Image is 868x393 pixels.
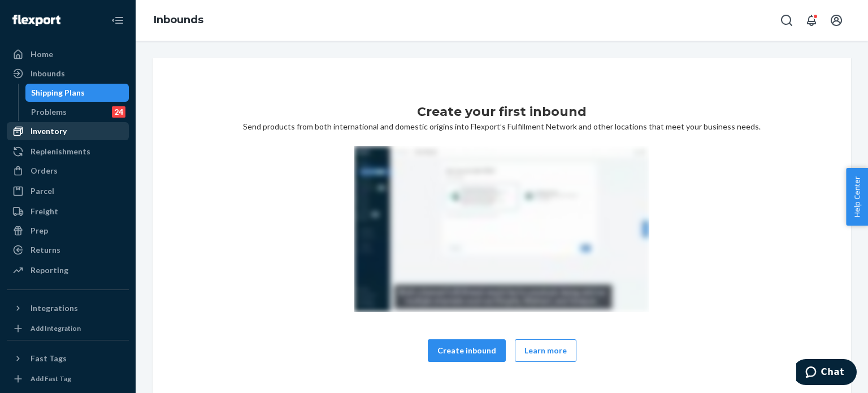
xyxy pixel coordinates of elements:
[7,222,129,240] a: Prep
[31,87,85,98] div: Shipping Plans
[7,372,129,386] a: Add Fast Tag
[7,162,129,180] a: Orders
[31,265,68,276] div: Reporting
[31,106,67,118] div: Problems
[31,206,58,217] div: Freight
[775,9,798,32] button: Open Search Box
[7,241,129,259] a: Returns
[154,14,203,26] a: Inbounds
[7,322,129,335] a: Add Integration
[825,9,848,32] button: Open account menu
[25,84,129,102] a: Shipping Plans
[145,4,212,37] ol: breadcrumbs
[31,323,81,333] div: Add Integration
[31,49,53,60] div: Home
[31,303,78,314] div: Integrations
[162,103,842,375] div: Send products from both international and domestic origins into Flexport’s Fulfillment Network an...
[800,9,823,32] button: Open notifications
[7,349,129,368] button: Fast Tags
[31,68,65,79] div: Inbounds
[7,142,129,161] a: Replenishments
[7,122,129,140] a: Inventory
[428,339,506,362] button: Create inbound
[31,165,58,176] div: Orders
[25,103,129,121] a: Problems24
[31,185,54,197] div: Parcel
[846,168,868,226] button: Help Center
[7,202,129,221] a: Freight
[7,182,129,200] a: Parcel
[7,299,129,317] button: Integrations
[796,359,857,387] iframe: Opens a widget where you can chat to one of our agents
[7,64,129,83] a: Inbounds
[515,339,576,362] button: Learn more
[7,261,129,279] a: Reporting
[12,15,60,26] img: Flexport logo
[106,9,129,32] button: Close Navigation
[31,374,71,383] div: Add Fast Tag
[417,103,587,121] h1: Create your first inbound
[31,225,48,236] div: Prep
[31,126,67,137] div: Inventory
[31,353,67,364] div: Fast Tags
[112,106,125,118] div: 24
[31,146,90,157] div: Replenishments
[31,244,60,256] div: Returns
[7,45,129,63] a: Home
